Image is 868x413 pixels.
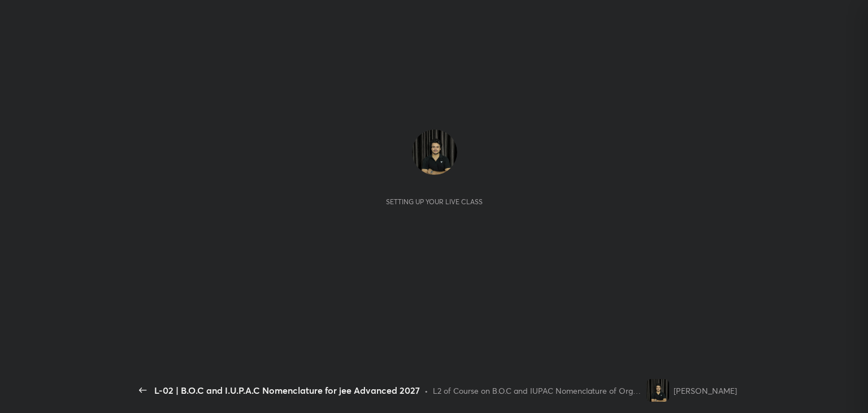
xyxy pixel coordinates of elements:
[646,379,669,402] img: 12c70a12c77b4000a4527c30547478fb.jpg
[412,130,457,175] img: 12c70a12c77b4000a4527c30547478fb.jpg
[674,385,737,397] div: [PERSON_NAME]
[424,385,428,397] div: •
[386,197,483,206] div: Setting up your live class
[433,385,642,397] div: L2 of Course on B.O.C and IUPAC Nomenclature of Organic Compounds
[154,384,420,397] div: L-02 | B.O.C and I.U.P.A.C Nomenclature for jee Advanced 2027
